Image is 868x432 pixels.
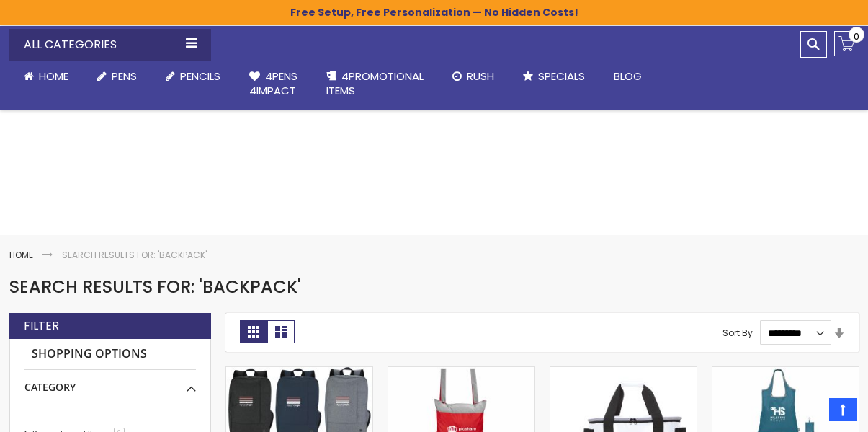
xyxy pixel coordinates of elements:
[24,339,196,370] strong: Shopping Options
[83,61,151,92] a: Pens
[112,69,137,84] span: Pens
[39,69,68,84] span: Home
[9,275,301,299] span: Search results for: 'Backpack'
[438,61,509,92] a: Rush
[249,69,297,98] span: 4Pens 4impact
[722,327,753,339] label: Sort By
[749,393,868,432] iframe: Reseñas de Clientes en Google
[509,61,599,92] a: Specials
[550,366,697,379] a: Olympus 36 Can Kooler Summer Backpack
[312,61,438,107] a: 4PROMOTIONALITEMS
[24,370,196,394] div: Category
[62,249,207,261] strong: Search results for: 'Backpack'
[9,249,33,261] a: Home
[326,69,424,98] span: 4PROMOTIONAL ITEMS
[235,61,312,107] a: 4Pens4impact
[599,61,656,92] a: Blog
[538,69,585,84] span: Specials
[467,69,494,84] span: Rush
[834,31,859,56] a: 0
[614,69,642,84] span: Blog
[854,30,859,43] span: 0
[712,366,859,379] a: Santorini Eco - RPET Foldaway Shopping Tote Bag
[151,61,235,92] a: Pencils
[9,29,211,61] div: All Categories
[388,366,534,379] a: Transformer - Backpack & Foldaway Tote Bag - 210D Polyester
[24,318,59,334] strong: Filter
[9,61,83,92] a: Home
[226,366,372,379] a: Imprinted KAPSTON® Pierce Backpack
[240,320,267,343] strong: Grid
[180,69,220,84] span: Pencils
